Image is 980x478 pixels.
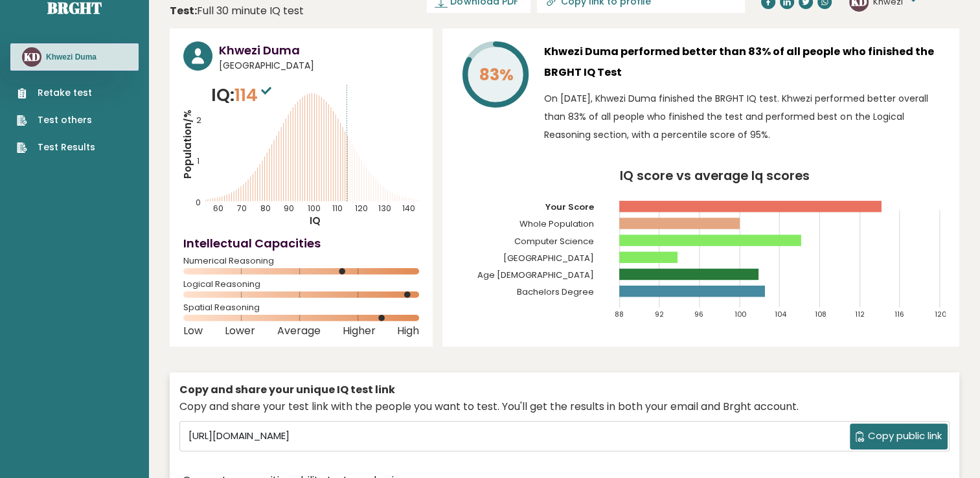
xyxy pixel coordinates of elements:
[24,49,40,64] text: KD
[479,63,514,86] tspan: 83%
[196,197,201,208] tspan: 0
[211,82,275,108] p: IQ:
[545,201,594,213] tspan: Your Score
[181,109,194,179] tspan: Population/%
[378,203,391,214] tspan: 130
[850,424,948,450] button: Copy public link
[284,203,294,214] tspan: 90
[234,83,275,107] span: 114
[219,41,419,59] h3: Khwezi Duma
[519,218,594,230] tspan: Whole Population
[196,115,201,126] tspan: 2
[342,328,375,334] span: Higher
[868,429,942,444] span: Copy public link
[332,203,343,214] tspan: 110
[213,203,223,214] tspan: 60
[183,282,419,287] span: Logical Reasoning
[310,214,321,228] tspan: IQ
[308,203,321,214] tspan: 100
[46,52,97,62] h3: Khwezi Duma
[775,310,786,319] tspan: 104
[183,258,419,264] span: Numerical Reasoning
[503,252,594,264] tspan: [GEOGRAPHIC_DATA]
[397,328,419,334] span: High
[735,310,746,319] tspan: 100
[183,328,203,334] span: Low
[183,234,419,252] h4: Intellectual Capacities
[179,382,950,398] div: Copy and share your unique IQ test link
[260,203,271,214] tspan: 80
[615,310,624,319] tspan: 88
[517,286,594,298] tspan: Bachelors Degree
[17,86,95,100] a: Retake test
[477,269,594,281] tspan: Age [DEMOGRAPHIC_DATA]
[355,203,368,214] tspan: 120
[620,166,810,185] tspan: IQ score vs average Iq scores
[854,310,864,319] tspan: 112
[544,89,946,144] p: On [DATE], Khwezi Duma finished the BRGHT IQ test. Khwezi performed better overall than 83% of al...
[17,141,95,154] a: Test Results
[694,310,703,319] tspan: 96
[170,3,304,19] div: Full 30 minute IQ test
[237,203,247,214] tspan: 70
[219,59,419,73] span: [GEOGRAPHIC_DATA]
[170,3,197,18] b: Test:
[895,310,904,319] tspan: 116
[935,310,946,319] tspan: 120
[179,399,950,415] div: Copy and share your test link with the people you want to test. You'll get the results in both yo...
[225,328,255,334] span: Lower
[197,155,199,166] tspan: 1
[17,113,95,127] a: Test others
[514,234,594,247] tspan: Computer Science
[544,41,946,83] h3: Khwezi Duma performed better than 83% of all people who finished the BRGHT IQ Test
[655,310,664,319] tspan: 92
[277,328,321,334] span: Average
[815,310,826,319] tspan: 108
[183,305,419,310] span: Spatial Reasoning
[402,203,415,214] tspan: 140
